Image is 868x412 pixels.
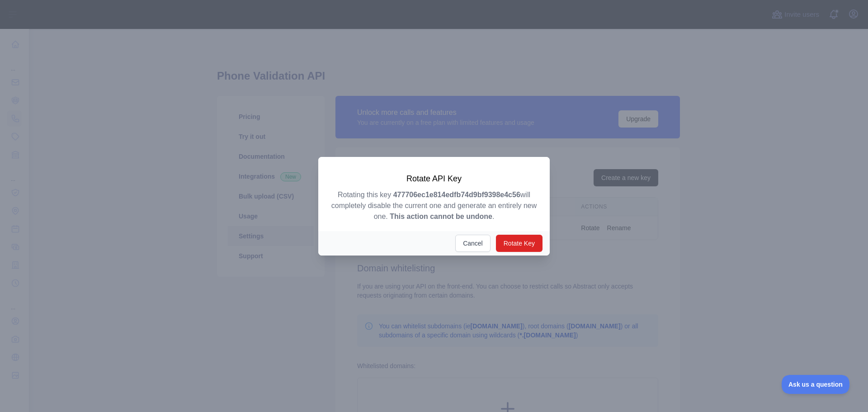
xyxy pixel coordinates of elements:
[455,235,491,252] button: Cancel
[782,375,850,394] iframe: Toggle Customer Support
[329,173,539,184] h3: Rotate API Key
[393,191,520,199] strong: 477706ec1e814edfb74d9bf9398e4c56
[496,235,542,252] button: Rotate Key
[390,213,492,220] strong: This action cannot be undone
[329,189,539,222] p: Rotating this key will completely disable the current one and generate an entirely new one. .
